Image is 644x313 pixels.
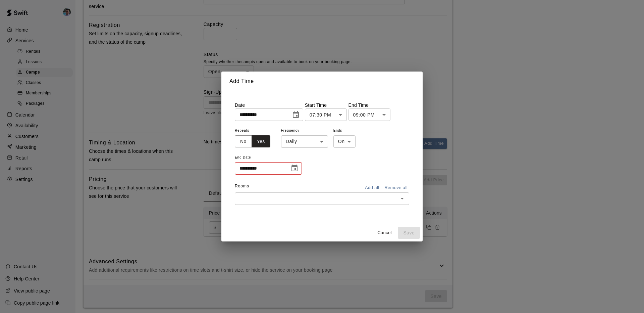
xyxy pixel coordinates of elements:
button: Cancel [374,228,395,238]
button: No [235,135,252,148]
span: End Date [235,153,302,162]
button: Add all [361,183,383,193]
button: Choose date, selected date is Nov 11, 2025 [289,108,303,122]
button: Remove all [383,183,409,193]
div: outlined button group [235,135,270,148]
h2: Add Time [221,72,423,91]
button: Open [397,194,407,203]
button: Yes [252,135,270,148]
span: Repeats [235,126,276,135]
span: Rooms [235,184,249,188]
p: Start Time [305,102,347,108]
span: Frequency [281,126,328,135]
p: End Time [348,102,390,108]
div: 07:30 PM [305,108,347,121]
button: Choose date [288,162,301,175]
div: On [333,135,356,148]
div: 09:00 PM [348,108,390,121]
p: Date [235,102,303,108]
span: Ends [333,126,356,135]
div: Daily [281,135,328,148]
